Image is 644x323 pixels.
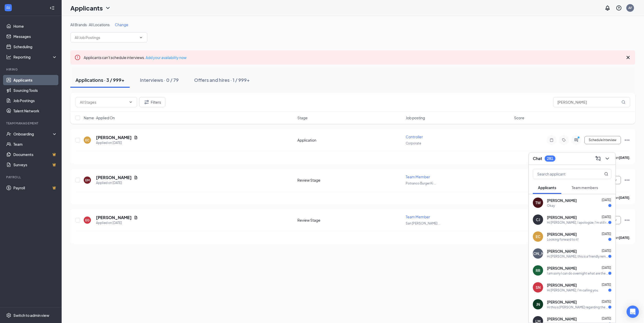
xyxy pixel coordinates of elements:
[13,160,57,170] a: SurveysCrown
[134,216,138,220] svg: Document
[13,313,49,318] div: Switch to admin view
[547,254,608,259] div: Hi [PERSON_NAME], this is a friendly reminder. Your meeting with QMart for C-Store Sales Associat...
[573,138,579,142] svg: ActiveChat
[13,95,57,106] a: Job Postings
[536,217,540,222] div: CJ
[6,313,11,318] svg: Settings
[6,131,11,136] svg: UserCheck
[13,131,53,136] div: Onboarding
[96,215,132,220] h5: [PERSON_NAME]
[547,237,579,242] div: Looking forward to it!
[96,220,138,226] div: Applied on [DATE]
[13,75,57,85] a: Applicants
[134,175,138,180] svg: Document
[85,138,89,142] div: EC
[13,31,57,42] a: Messages
[146,55,186,60] a: Add your availability now
[624,217,630,223] svg: Ellipses
[80,99,127,105] input: All Stages
[536,285,541,290] div: SN
[547,203,555,208] div: Okay
[604,5,611,11] svg: Notifications
[572,185,598,190] span: Team members
[547,249,577,254] span: [PERSON_NAME]
[533,156,542,161] h3: Chat
[297,178,403,183] div: Review Stage
[602,198,611,202] span: [DATE]
[105,5,111,11] svg: ChevronDown
[406,214,430,219] span: Team Member
[406,221,440,225] span: San [PERSON_NAME] ...
[584,136,621,144] button: Schedule Interview
[602,249,611,253] span: [DATE]
[13,54,58,60] div: Reporting
[144,99,150,105] svg: Filter
[547,220,608,225] div: Hi [PERSON_NAME], I apologize, I'm still recovering, but I truly appreciate you waiting on me. I'...
[604,155,610,162] svg: ChevronDown
[75,35,137,40] input: All Job Postings
[70,22,110,27] span: All Brands · All Locations
[602,300,611,304] span: [DATE]
[406,141,421,145] span: Corporate
[139,97,165,107] button: Filter Filters
[595,155,601,162] svg: ComposeMessage
[13,139,57,149] a: Team
[96,180,138,185] div: Applied on [DATE]
[134,135,138,140] svg: Document
[604,172,608,176] svg: MagnifyingGlass
[194,77,250,83] div: Offers and hires · 1 / 999+
[576,136,582,140] svg: PrimaryDot
[533,169,594,179] input: Search applicant
[75,77,125,83] div: Applications · 3 / 999+
[547,232,577,237] span: [PERSON_NAME]
[538,185,556,190] span: Applicants
[297,218,403,223] div: Review Stage
[621,100,626,104] svg: MagnifyingGlass
[547,288,599,292] div: Hi [PERSON_NAME], I'm calling you.
[547,271,608,276] div: I am sorry I can do overnight what are the hours
[602,266,611,270] span: [DATE]
[96,140,138,145] div: Applied on [DATE]
[85,178,90,182] div: EM
[6,175,56,179] div: Payroll
[13,183,57,193] a: PayrollCrown
[85,218,90,222] div: EG
[13,106,57,116] a: Talent Network
[535,200,541,205] div: TW
[6,121,56,125] div: Team Management
[561,138,567,142] svg: Tag
[547,305,608,309] div: Hi this is [PERSON_NAME] regarding the 10pm interview, I am available [DATE] for the same time pl...
[96,135,132,140] h5: [PERSON_NAME]
[548,138,555,142] svg: Note
[594,154,602,163] button: ComposeMessage
[13,21,57,31] a: Home
[547,198,577,203] span: [PERSON_NAME]
[547,282,577,288] span: [PERSON_NAME]
[628,6,632,10] div: AF
[547,266,577,271] span: [PERSON_NAME]
[602,317,611,320] span: [DATE]
[536,268,540,273] div: RR
[115,22,128,27] span: Change
[616,5,622,11] svg: QuestionInfo
[139,35,143,40] svg: ChevronDown
[6,67,56,72] div: Hiring
[129,100,133,104] svg: ChevronDown
[536,302,540,307] div: JN
[13,149,57,160] a: DocumentsCrown
[6,54,11,60] svg: Analysis
[96,175,132,180] h5: [PERSON_NAME]
[603,154,611,163] button: ChevronDown
[619,196,629,200] b: [DATE]
[547,156,553,161] div: 281
[13,85,57,95] a: Sourcing Tools
[74,54,81,61] svg: Error
[406,134,423,139] span: Controller
[536,234,541,239] div: EC
[602,232,611,236] span: [DATE]
[547,316,577,321] span: [PERSON_NAME]
[70,4,103,12] h1: Applicants
[602,215,611,219] span: [DATE]
[619,156,629,160] b: [DATE]
[553,97,630,107] input: Search in applications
